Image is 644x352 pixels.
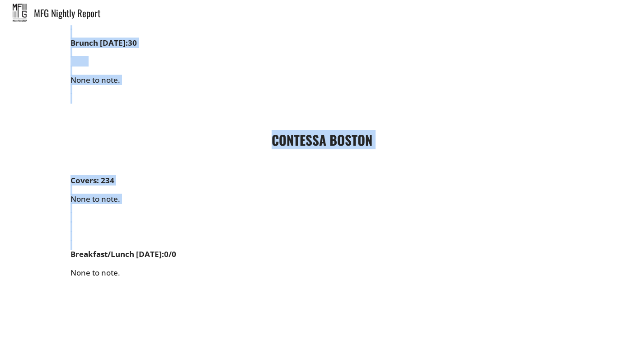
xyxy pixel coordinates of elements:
div: None to note. [71,38,574,103]
strong: Covers: 234 [71,175,114,186]
img: mfg_nightly.jpeg [13,4,27,22]
div: MFG Nightly Report [34,8,644,18]
strong: Brunch [DATE]: [71,38,128,48]
strong: 0/0 [164,249,176,259]
div: None to note. [71,250,574,296]
strong: 30 [128,38,137,48]
div: None to note. [71,176,574,250]
strong: Breakfast/Lunch [DATE]: [71,249,164,259]
strong: CONTESSA BOSTON [272,130,372,149]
